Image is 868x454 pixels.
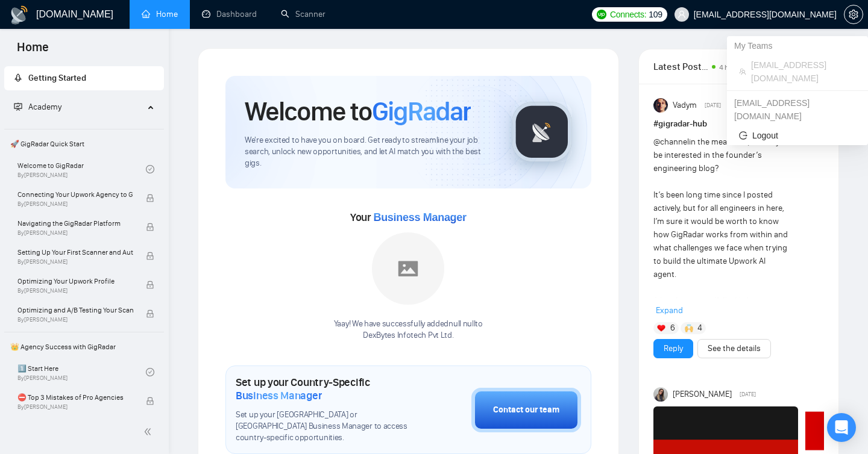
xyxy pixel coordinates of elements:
[17,246,133,258] span: Setting Up Your First Scanner and Auto-Bidder
[17,217,133,229] span: Navigating the GigRadar Platform
[653,339,693,358] button: Reply
[719,63,756,72] span: 4 hours ago
[372,95,471,128] span: GigRadar
[471,388,581,432] button: Contact our team
[844,10,863,19] a: setting
[14,102,61,112] span: Academy
[653,117,824,131] h1: # gigradar-hub
[664,342,683,355] a: Reply
[28,102,61,112] span: Academy
[28,73,86,83] span: Getting Started
[705,100,721,111] span: [DATE]
[844,5,863,24] button: setting
[143,426,156,438] span: double-left
[245,135,492,169] span: We're excited to have you on board. Get ready to streamline your job search, unlock new opportuni...
[673,388,732,401] span: [PERSON_NAME]
[656,305,683,316] span: Expand
[17,229,133,237] span: By [PERSON_NAME]
[657,324,665,332] img: ❤️
[146,397,154,405] span: lock
[236,389,322,402] span: Business Manager
[739,68,746,75] span: team
[7,39,58,64] span: Home
[146,281,154,289] span: lock
[844,10,863,19] span: setting
[17,391,133,403] span: ⛔ Top 3 Mistakes of Pro Agencies
[146,194,154,202] span: lock
[4,66,164,90] li: Getting Started
[17,156,146,182] a: Welcome to GigRadarBy[PERSON_NAME]
[281,9,325,19] a: searchScanner
[697,339,771,358] button: See the details
[493,403,559,417] div: Contact our team
[14,102,22,111] span: fund-projection-screen
[236,409,411,444] span: Set up your [GEOGRAPHIC_DATA] or [GEOGRAPHIC_DATA] Business Manager to access country-specific op...
[685,324,693,332] img: 🙌
[17,275,133,287] span: Optimizing Your Upwork Profile
[678,10,686,19] span: user
[827,413,856,442] div: Open Intercom Messenger
[14,73,22,82] span: rocket
[372,232,444,305] img: placeholder.png
[673,99,697,112] span: Vadym
[17,403,133,411] span: By [PERSON_NAME]
[653,137,689,147] span: @channel
[697,322,702,334] span: 4
[236,376,411,402] h1: Set up your Country-Specific
[727,93,868,126] div: dinesh@dexbytes.com
[670,322,675,334] span: 6
[708,342,761,355] a: See the details
[740,389,756,400] span: [DATE]
[17,258,133,266] span: By [PERSON_NAME]
[350,211,467,224] span: Your
[17,287,133,294] span: By [PERSON_NAME]
[146,223,154,231] span: lock
[10,5,29,25] img: logo
[146,309,154,318] span: lock
[245,95,471,128] h1: Welcome to
[142,9,178,19] a: homeHome
[5,132,163,156] span: 🚀 GigRadar Quick Start
[17,316,133,323] span: By [PERSON_NAME]
[334,319,483,341] div: Yaay! We have successfully added null null to
[751,58,856,85] span: [EMAIL_ADDRESS][DOMAIN_NAME]
[649,8,662,21] span: 109
[653,387,668,402] img: Mariia Heshka
[17,188,133,201] span: Connecting Your Upwork Agency to GigRadar
[739,131,747,140] span: logout
[653,59,708,74] span: Latest Posts from the GigRadar Community
[146,252,154,260] span: lock
[610,8,646,21] span: Connects:
[739,129,856,142] span: Logout
[17,304,133,316] span: Optimizing and A/B Testing Your Scanner for Better Results
[17,359,146,385] a: 1️⃣ Start HereBy[PERSON_NAME]
[202,9,257,19] a: dashboardDashboard
[146,368,154,376] span: check-circle
[334,330,483,341] p: DexBytes Infotech Pvt Ltd .
[373,211,466,223] span: Business Manager
[512,102,572,162] img: gigradar-logo.png
[146,165,154,173] span: check-circle
[597,10,606,19] img: upwork-logo.png
[5,335,163,359] span: 👑 Agency Success with GigRadar
[727,36,868,55] div: My Teams
[17,201,133,208] span: By [PERSON_NAME]
[653,98,668,113] img: Vadym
